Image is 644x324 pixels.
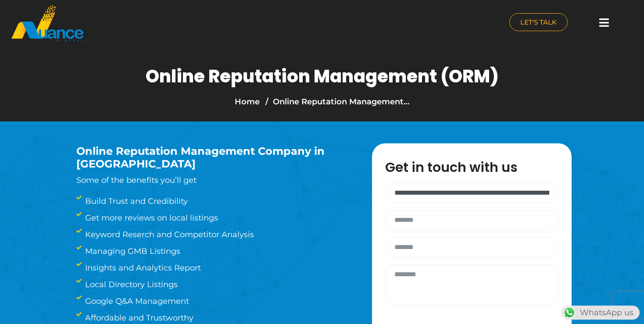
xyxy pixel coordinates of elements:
span: Affordable and Trustworthy [83,312,193,324]
h3: Online Reputation Management Company in [GEOGRAPHIC_DATA] [76,145,346,171]
span: Insights and Analytics Report [83,262,201,274]
li: Online Reputation Management… [263,96,409,108]
h1: Online Reputation Management (ORM) [146,66,499,87]
a: nuance-qatar_logo [11,4,318,43]
span: Get more reviews on local listings [83,212,218,224]
a: WhatsAppWhatsApp us [562,308,640,317]
div: Some of the benefits you’ll get [76,145,346,186]
a: LET'S TALK [509,13,568,31]
div: WhatsApp us [562,306,640,320]
span: Keyword Reserch and Competitor Analysis [83,228,254,241]
span: Local Directory Listings [83,278,178,291]
span: Google Q&A Management [83,295,189,307]
img: nuance-qatar_logo [11,4,84,43]
img: WhatsApp [562,306,576,320]
span: Build Trust and Credibility [83,195,188,207]
a: Home [235,97,260,107]
h3: Get in touch with us [385,161,567,174]
span: Managing GMB Listings [83,245,180,257]
span: LET'S TALK [520,19,557,25]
